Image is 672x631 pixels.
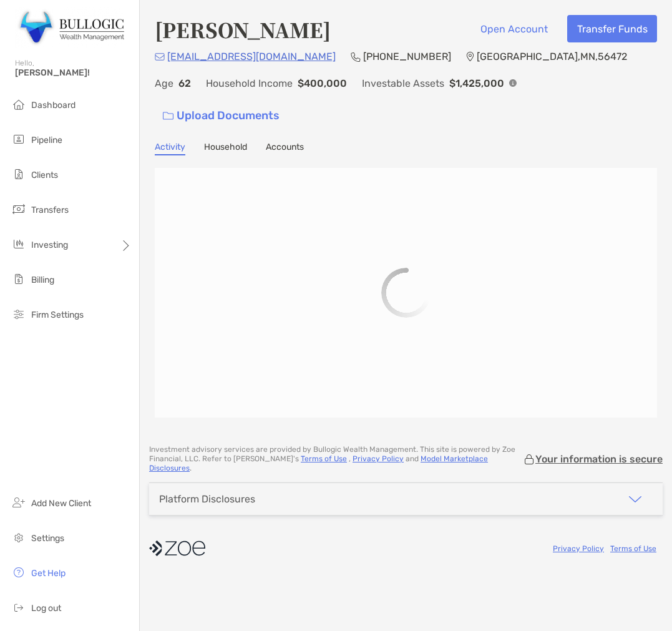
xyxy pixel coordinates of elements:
span: Clients [31,170,58,180]
p: 62 [178,76,191,91]
div: Platform Disclosures [159,493,255,505]
img: button icon [163,112,173,120]
p: Investment advisory services are provided by Bullogic Wealth Management . This site is powered by... [149,445,523,473]
img: investing icon [11,237,26,252]
a: Privacy Policy [353,454,404,463]
img: get-help icon [11,565,26,580]
a: Accounts [266,142,304,155]
span: Pipeline [31,135,62,145]
a: Activity [155,142,185,155]
img: icon arrow [628,492,643,507]
img: company logo [149,534,205,562]
img: transfers icon [11,202,26,217]
img: Location Icon [466,52,474,62]
p: $1,425,000 [449,76,504,91]
button: Open Account [470,15,557,42]
p: Household Income [206,76,293,91]
a: Privacy Policy [553,544,604,553]
span: Investing [31,240,68,250]
img: add_new_client icon [11,495,26,510]
img: firm-settings icon [11,306,26,321]
a: Upload Documents [155,102,288,129]
p: [GEOGRAPHIC_DATA] , MN , 56472 [477,49,627,64]
span: Settings [31,533,64,544]
img: settings icon [11,530,26,545]
img: pipeline icon [11,132,26,147]
p: Investable Assets [362,76,444,91]
img: Phone Icon [351,52,361,62]
h4: [PERSON_NAME] [155,15,331,44]
a: Terms of Use [610,544,656,553]
img: clients icon [11,167,26,182]
p: [PHONE_NUMBER] [363,49,451,64]
span: Get Help [31,568,66,579]
span: Add New Client [31,498,91,509]
p: Your information is secure [535,453,663,465]
img: billing icon [11,271,26,286]
p: [EMAIL_ADDRESS][DOMAIN_NAME] [167,49,336,64]
span: Log out [31,603,61,614]
a: Household [204,142,247,155]
a: Model Marketplace Disclosures [149,454,488,472]
button: Transfer Funds [567,15,657,42]
img: logout icon [11,600,26,615]
img: Zoe Logo [15,5,124,50]
p: Age [155,76,173,91]
span: Transfers [31,205,69,215]
p: $400,000 [298,76,347,91]
img: Email Icon [155,53,165,61]
span: Dashboard [31,100,75,110]
span: Firm Settings [31,310,84,320]
span: Billing [31,275,54,285]
span: [PERSON_NAME]! [15,67,132,78]
img: Info Icon [509,79,517,87]
img: dashboard icon [11,97,26,112]
a: Terms of Use [301,454,347,463]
